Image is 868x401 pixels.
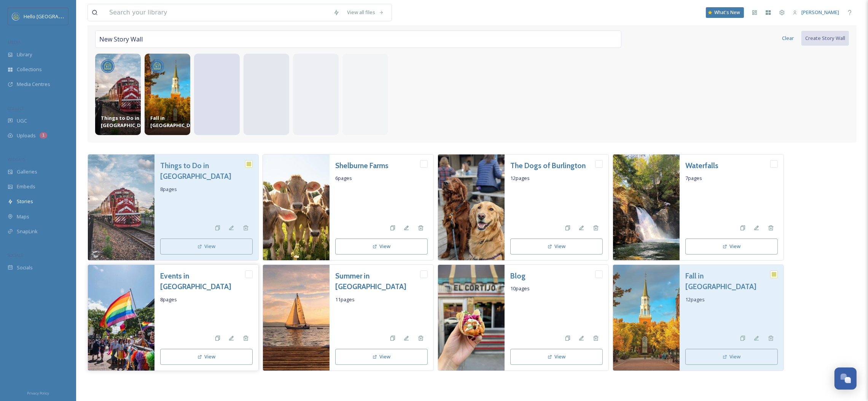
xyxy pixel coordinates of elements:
[335,349,428,364] button: View
[510,349,603,364] button: View
[510,175,603,182] span: 12 pages
[17,51,32,58] span: Library
[17,228,38,235] span: SnapLink
[263,265,330,371] img: 1478f702-da06-4ae6-9a1a-8d3a196d95b3.jpg
[510,160,586,171] a: The Dogs of Burlington
[685,239,778,254] button: View
[102,60,113,72] img: images.png
[88,154,154,261] img: 63d858a7-f5f9-4316-819b-3b085696b78b.jpg
[335,239,428,254] button: View
[17,81,50,88] span: Media Centres
[613,265,680,371] img: 8b7303b5-6ce5-43cb-af4f-1a64fc3b37df.jpg
[343,5,388,20] a: View all files
[151,60,163,72] img: images.png
[438,265,505,371] img: 9c55ec75-b8ab-4995-8eb8-fe4bdca8da5f.jpg
[160,349,253,364] button: View
[685,160,718,171] a: Waterfalls
[101,115,153,129] span: Things to Do in [GEOGRAPHIC_DATA]
[160,239,253,254] button: View
[685,296,778,303] span: 12 pages
[335,271,420,293] a: Summer in [GEOGRAPHIC_DATA]
[801,31,849,46] button: Create Story Wall
[150,115,202,129] span: Fall in [GEOGRAPHIC_DATA]
[99,35,143,44] span: New Story Wall
[778,31,798,46] button: Clear
[335,296,428,303] span: 11 pages
[8,252,23,258] span: SOCIALS
[801,9,839,16] span: [PERSON_NAME]
[510,239,603,254] button: View
[160,296,253,303] span: 8 pages
[335,175,428,182] span: 6 pages
[40,132,47,138] div: 1
[685,175,778,182] span: 7 pages
[17,168,37,175] span: Galleries
[8,39,21,45] span: MEDIA
[27,388,49,397] a: Privacy Policy
[613,154,680,261] img: 1ae79fe6-5e59-4cdf-8c07-15d917ed4cce.jpg
[17,132,36,139] span: Uploads
[335,160,389,171] a: Shelburne Farms
[24,13,85,20] span: Hello [GEOGRAPHIC_DATA]
[160,271,245,293] a: Events in [GEOGRAPHIC_DATA]
[438,154,505,261] img: bed0b86a-8007-4cae-be82-95f14bae3053.jpg
[510,271,526,282] a: Blog
[17,213,29,220] span: Maps
[17,183,35,190] span: Embeds
[12,13,20,20] img: images.png
[8,156,25,162] span: WIDGETS
[706,7,744,18] a: What's New
[27,391,49,396] span: Privacy Policy
[263,154,330,261] img: b651352a-a809-4df5-955f-ae2ec2449534.jpg
[510,285,603,292] span: 10 pages
[88,265,154,371] img: 2f407d91-bc20-469c-be40-f8e96ddfd566.jpg
[160,186,253,193] span: 8 pages
[160,160,245,182] a: Things to Do in [GEOGRAPHIC_DATA]
[105,4,330,21] input: Search your library
[685,349,778,364] button: View
[17,198,33,205] span: Stories
[17,66,42,73] span: Collections
[17,264,33,271] span: Socials
[17,117,27,124] span: UGC
[789,5,843,20] a: [PERSON_NAME]
[835,368,857,390] button: Open Chat
[685,271,770,293] a: Fall in [GEOGRAPHIC_DATA]
[8,105,24,111] span: COLLECT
